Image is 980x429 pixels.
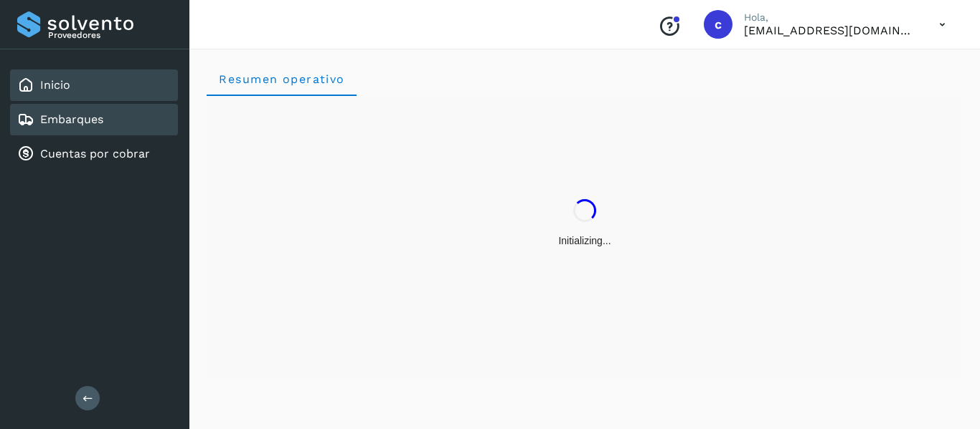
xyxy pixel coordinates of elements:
[218,72,345,86] span: Resumen operativo
[40,78,70,92] a: Inicio
[744,11,916,24] p: Hola,
[744,24,916,37] p: cobranza@tms.com.mx
[40,112,103,126] a: Embarques
[10,138,178,170] div: Cuentas por cobrar
[10,104,178,135] div: Embarques
[48,30,172,40] p: Proveedores
[40,147,150,160] a: Cuentas por cobrar
[10,69,178,101] div: Inicio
